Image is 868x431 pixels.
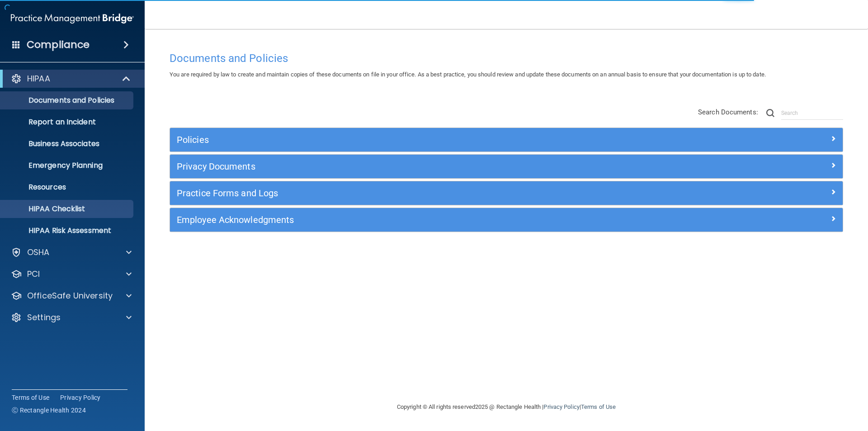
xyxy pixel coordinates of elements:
input: Search [781,106,843,120]
a: Employee Acknowledgments [177,213,836,227]
a: Settings [11,312,132,323]
p: HIPAA Checklist [6,204,129,213]
span: Search Documents: [698,108,758,116]
a: OSHA [11,247,132,258]
p: HIPAA Risk Assessment [6,226,129,235]
h4: Documents and Policies [170,52,843,64]
p: OSHA [27,247,50,258]
iframe: Drift Widget Chat Controller [712,367,857,403]
p: OfficeSafe University [27,290,113,301]
div: Copyright © All rights reserved 2025 @ Rectangle Health | | [341,393,671,422]
p: PCI [27,269,40,279]
a: Policies [177,133,836,147]
a: Privacy Policy [543,403,579,410]
img: PMB logo [11,9,134,28]
h5: Employee Acknowledgments [177,215,668,225]
h5: Privacy Documents [177,161,668,171]
p: Report an Incident [6,118,129,127]
a: HIPAA [11,73,131,84]
a: Practice Forms and Logs [177,186,836,200]
a: Terms of Use [581,403,616,410]
a: Terms of Use [12,393,49,402]
p: Settings [27,312,61,323]
a: Privacy Policy [60,393,101,402]
a: OfficeSafe University [11,290,132,301]
p: Business Associates [6,139,129,148]
h5: Policies [177,135,668,145]
a: PCI [11,269,132,279]
img: ic-search.3b580494.png [766,109,774,117]
span: You are required by law to create and maintain copies of these documents on file in your office. ... [170,71,766,78]
p: Resources [6,183,129,192]
p: Emergency Planning [6,161,129,170]
h5: Practice Forms and Logs [177,188,668,198]
h4: Compliance [27,38,90,51]
span: Ⓒ Rectangle Health 2024 [12,406,86,415]
p: Documents and Policies [6,96,129,105]
p: HIPAA [27,73,50,84]
a: Privacy Documents [177,159,836,174]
